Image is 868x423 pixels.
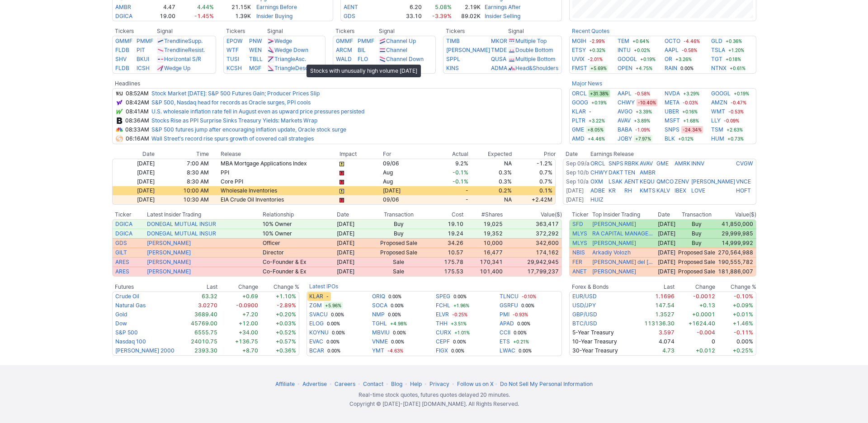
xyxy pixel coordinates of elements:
a: HOFT [736,187,751,194]
a: Stock Market [DATE]: S&P 500 Futures Gain; Producer Prices Slip [151,90,320,97]
a: SNPS [665,125,679,134]
span: +7.97% [634,135,652,142]
a: CURX [436,328,451,337]
span: +0.18% [724,56,742,63]
span: 5.08% [435,4,452,10]
a: AMBR [640,169,656,176]
a: INTU [618,46,631,55]
th: For [382,150,426,159]
a: Blog [391,381,402,387]
span: +0.61% [728,65,747,72]
a: RA CAPITAL MANAGEMENT, L.P. [592,230,656,237]
a: TLNCU [500,292,519,301]
td: 19.00 [144,12,176,21]
a: FIGX [436,346,448,355]
a: EPOW [226,38,243,44]
a: Do Not Sell My Personal InformationDo Not Sell My Personal Information [500,381,593,387]
td: 08:42AM [124,98,151,107]
a: GLD [711,37,722,46]
a: DAKT [609,169,623,176]
a: TrendlineSupp. [164,38,203,44]
a: IBEX [675,187,686,194]
a: DONEGAL MUTUAL INSUR [147,230,216,237]
a: ELVR [436,310,449,319]
span: Asc. [295,56,306,62]
a: AMBR [115,4,131,10]
a: SPEG [436,292,450,301]
a: ARCM [336,47,352,53]
a: Channel Up [386,38,416,44]
a: PNW [249,38,262,44]
a: VNME [372,337,388,346]
a: TMDE [491,47,507,53]
td: NA [469,159,512,168]
a: KEQU [640,178,655,185]
a: ORCL [572,89,587,98]
a: [PERSON_NAME] [147,268,191,275]
td: 08:36AM [124,116,151,125]
a: DGICA [115,13,132,19]
span: +0.12% [677,135,695,142]
span: -10.40% [637,99,657,106]
a: OXM [590,178,603,185]
a: Channel [386,47,407,53]
a: ETSY [572,46,586,55]
a: FLO [358,56,368,62]
span: +3.26% [674,56,693,63]
span: +8.05% [586,126,605,133]
a: CHWY [618,98,635,107]
a: KLAR [572,107,586,116]
a: MKOR [491,38,507,44]
span: +0.73% [726,135,745,142]
td: 08:41AM [124,107,151,116]
td: 06:16AM [124,134,151,144]
a: LLY [711,116,721,125]
span: +4.46% [586,135,606,142]
a: SFD [572,221,583,227]
th: Signal [508,27,561,36]
a: [PERSON_NAME] [147,249,191,256]
a: GILT [115,249,127,256]
span: +4.75% [634,65,654,72]
a: [PERSON_NAME] [592,240,636,247]
a: LOVE [691,187,705,194]
th: Date [112,150,156,159]
a: Wedge Down [274,47,308,53]
a: ARES [115,268,129,275]
span: +0.02% [632,47,651,54]
td: 2.19K [452,3,481,12]
a: GME [572,125,584,134]
a: ICSH [137,65,150,71]
a: Affiliate [275,381,295,387]
a: JOBY [618,134,632,143]
span: +1.68% [682,117,700,124]
a: BIL [358,47,366,53]
span: +0.32% [588,47,607,54]
a: Sep 10/b [566,169,589,176]
a: OCTO [665,37,680,46]
a: Stocks Rise as PPI Surprise Sinks Treasury Yields: Markets Wrap [151,117,317,124]
a: ZGM [309,301,322,310]
a: INNV [691,160,704,167]
a: GDS [344,13,355,19]
a: U.S. wholesale inflation rate fell in August even as upward price pressures persisted [151,108,364,115]
a: S&P 500 futures jump after encouraging inflation update, Oracle stock surge [151,126,346,133]
a: Multiple Bottom [515,56,556,62]
a: MGIH [572,37,586,46]
a: BABA [618,125,632,134]
a: TGHL [372,319,387,328]
span: -3.39% [432,13,452,19]
a: NMP [372,310,385,319]
a: AAPL [618,89,632,98]
a: TriangleDesc. [274,65,310,71]
span: +5.69% [589,65,608,72]
td: 33.10 [398,12,422,21]
a: GOOGL [711,89,731,98]
th: Time [155,150,209,159]
a: AVGO [618,107,632,116]
td: 08:33AM [124,125,151,134]
span: +1.20% [727,47,745,54]
a: PMMF [358,38,374,44]
a: PLTR [572,116,585,125]
a: HUM [711,134,724,143]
